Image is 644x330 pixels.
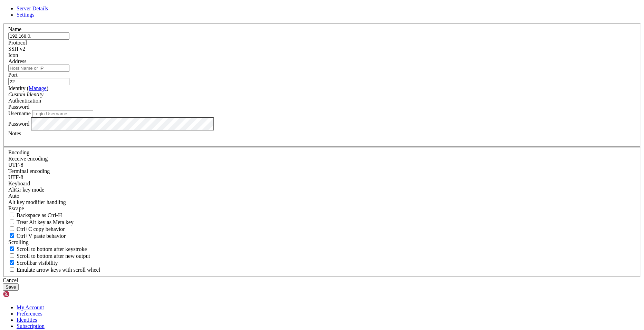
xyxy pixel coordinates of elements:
[8,46,636,52] div: SSH v2
[8,219,74,225] label: Whether the Alt key acts as a Meta key or as a distinct Alt key.
[8,253,90,259] label: Scroll to bottom after new output.
[8,52,18,58] label: Icon
[17,212,62,218] span: Backspace as Ctrl-H
[8,239,29,245] label: Scrolling
[17,253,90,259] span: Scroll to bottom after new output
[10,267,14,272] input: Emulate arrow keys with scroll wheel
[32,110,93,117] input: Login Username
[17,219,74,225] span: Treat Alt key as Meta key
[8,91,636,98] div: Custom Identity
[8,130,21,136] label: Notes
[8,162,23,168] span: UTF-8
[10,220,14,224] input: Treat Alt key as Meta key
[8,58,26,64] label: Address
[8,156,48,162] label: Set the expected encoding for data received from the host. If the encodings do not match, visual ...
[8,98,41,104] label: Authentication
[10,213,14,217] input: Backspace as Ctrl-H
[8,149,29,155] label: Encoding
[8,233,66,239] label: Ctrl+V pastes if true, sends ^V to host if false. Ctrl+Shift+V sends ^V to host if true, pastes i...
[3,283,19,291] button: Save
[8,120,29,126] label: Password
[3,277,641,283] div: Cancel
[8,40,27,46] label: Protocol
[8,193,636,199] div: Auto
[8,260,58,266] label: The vertical scrollbar mode.
[8,104,29,110] span: Password
[8,199,66,205] label: Controls how the Alt key is handled. Escape: Send an ESC prefix. 8-Bit: Add 128 to the typed char...
[17,260,58,266] span: Scrollbar visibility
[17,317,37,323] a: Identities
[17,226,65,232] span: Ctrl+C copy behavior
[8,46,25,52] span: SSH v2
[8,212,62,218] label: If true, the backspace should send BS ('\x08', aka ^H). Otherwise the backspace key should send '...
[17,323,45,329] a: Subscription
[17,304,44,310] a: My Account
[10,233,14,238] input: Ctrl+V paste behavior
[8,181,30,186] label: Keyboard
[8,226,65,232] label: Ctrl-C copies if true, send ^C to host if false. Ctrl-Shift-C sends ^C to host if true, copies if...
[8,205,636,212] div: Escape
[8,205,24,211] span: Escape
[8,72,18,78] label: Port
[17,6,48,11] a: Server Details
[17,311,42,317] a: Preferences
[29,85,47,91] a: Manage
[8,267,100,273] label: When using the alternative screen buffer, and DECCKM (Application Cursor Keys) is active, mouse w...
[17,246,87,252] span: Scroll to bottom after keystroke
[17,12,35,18] a: Settings
[8,26,21,32] label: Name
[8,174,23,180] span: UTF-8
[17,233,66,239] span: Ctrl+V paste behavior
[17,267,100,273] span: Emulate arrow keys with scroll wheel
[3,291,42,298] img: Shellngn
[8,162,636,168] div: UTF-8
[8,91,44,97] i: Custom Identity
[27,85,48,91] span: ( )
[10,260,14,265] input: Scrollbar visibility
[10,253,14,258] input: Scroll to bottom after new output
[8,32,69,40] input: Server Name
[8,187,44,193] label: Set the expected encoding for data received from the host. If the encodings do not match, visual ...
[8,174,636,181] div: UTF-8
[8,85,48,91] label: Identity
[10,246,14,251] input: Scroll to bottom after keystroke
[8,193,19,199] span: Auto
[8,78,69,85] input: Port Number
[8,104,636,110] div: Password
[8,65,69,72] input: Host Name or IP
[8,246,87,252] label: Whether to scroll to the bottom on any keystroke.
[10,226,14,231] input: Ctrl+C copy behavior
[8,168,50,174] label: The default terminal encoding. ISO-2022 enables character map translations (like graphics maps). ...
[8,110,31,116] label: Username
